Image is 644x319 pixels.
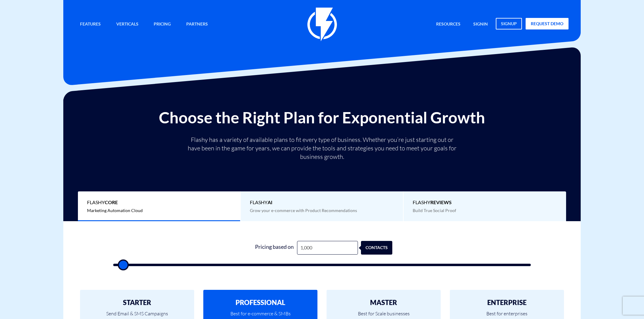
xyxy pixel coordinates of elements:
b: AI [268,199,272,205]
a: Features [75,18,105,31]
a: Partners [182,18,212,31]
div: Pricing based on [251,241,297,255]
span: Flashy [250,199,394,206]
span: Flashy [87,199,231,206]
span: Marketing Automation Cloud [87,208,143,213]
span: Flashy [413,199,557,206]
a: request demo [526,18,569,29]
a: Resources [432,18,465,31]
span: Grow your e-commerce with Product Recommendations [250,208,357,213]
div: contacts [368,241,400,255]
a: Pricing [149,18,175,31]
h2: PROFESSIONAL [212,299,308,306]
b: REVIEWS [430,199,452,205]
h2: Choose the Right Plan for Exponential Growth [68,109,576,126]
a: Verticals [112,18,143,31]
h2: ENTERPRISE [459,299,555,306]
h2: STARTER [89,299,185,306]
span: Build True Social Proof [413,208,456,213]
a: signup [496,18,522,29]
a: signin [469,18,492,31]
b: Core [105,199,118,205]
p: Flashy has a variety of available plans to fit every type of business. Whether you’re just starti... [185,135,459,161]
h2: MASTER [336,299,432,306]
